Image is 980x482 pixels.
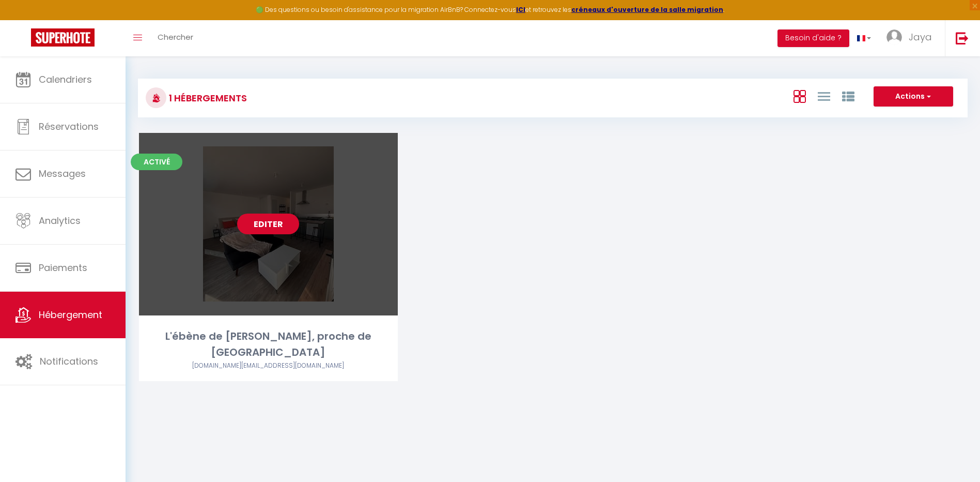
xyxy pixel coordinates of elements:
[40,355,98,368] span: Notifications
[794,87,806,104] a: Vue en Box
[8,4,39,35] button: Ouvrir le widget de chat LiveChat
[956,32,969,44] img: logout
[237,214,299,234] a: Editer
[571,5,723,14] a: créneaux d'ouverture de la salle migration
[39,308,102,321] span: Hébergement
[516,5,525,14] a: ICI
[39,214,81,227] span: Analytics
[139,328,398,361] div: L'ébène de [PERSON_NAME], proche de [GEOGRAPHIC_DATA]
[139,361,398,371] div: Airbnb
[39,73,92,86] span: Calendriers
[150,20,201,56] a: Chercher
[842,87,854,104] a: Vue par Groupe
[166,86,247,110] h3: 1 Hébergements
[39,120,99,133] span: Réservations
[909,31,932,43] span: Jaya
[874,86,953,107] button: Actions
[31,28,95,47] img: Super Booking
[131,154,182,170] span: Activé
[886,29,902,45] img: ...
[818,87,830,104] a: Vue en Liste
[879,20,945,56] a: ... Jaya
[39,167,86,180] span: Messages
[777,29,849,47] button: Besoin d'aide ?
[39,261,87,274] span: Paiements
[158,32,193,42] span: Chercher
